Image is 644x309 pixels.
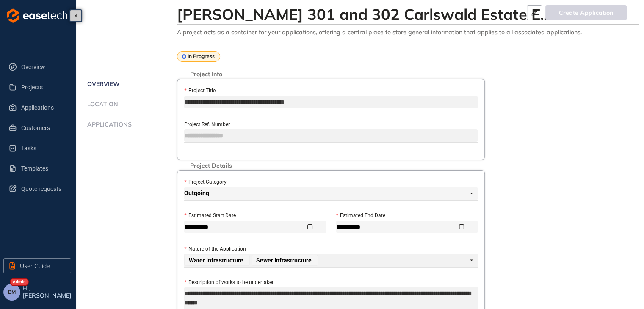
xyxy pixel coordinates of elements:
[177,5,473,23] div: Erven 301 and 302 Carlswald Estate Extension 48
[184,212,235,220] label: Estimated Start Date
[184,255,250,266] span: Water Infrastructure
[21,160,64,177] span: Templates
[85,80,120,88] span: Overview
[3,258,71,273] button: User Guide
[21,79,64,96] span: Projects
[336,212,385,220] label: Estimated End Date
[21,99,64,116] span: Applications
[8,289,16,295] span: BM
[184,87,215,95] label: Project Title
[189,257,243,263] span: Water Infrastructure
[7,8,67,23] img: logo
[85,101,118,108] span: Location
[186,162,236,169] span: Project Details
[184,129,478,142] input: Project Ref. Number
[186,71,227,78] span: Project Info
[184,187,473,200] span: Outgoing
[20,261,50,270] span: User Guide
[184,178,226,186] label: Project Category
[188,53,215,59] span: In Progress
[177,5,540,24] span: [PERSON_NAME] 301 and 302 Carlswald Estate E
[21,140,64,157] span: Tasks
[184,279,274,287] label: Description of works to be undertaken
[184,245,246,253] label: Nature of the Application
[256,257,312,263] span: Sewer Infrastructure
[22,285,73,299] span: Hi, [PERSON_NAME]
[21,180,64,197] span: Quote requests
[184,96,478,108] input: Project Title
[3,284,20,301] button: BM
[177,29,639,36] div: A project acts as a container for your applications, offering a central place to store general in...
[184,121,230,129] label: Project Ref. Number
[252,255,318,266] span: Sewer Infrastructure
[21,119,64,136] span: Customers
[85,121,132,128] span: Applications
[540,5,552,24] span: ...
[336,222,458,232] input: Estimated End Date
[184,222,306,232] input: Estimated Start Date
[21,58,64,75] span: Overview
